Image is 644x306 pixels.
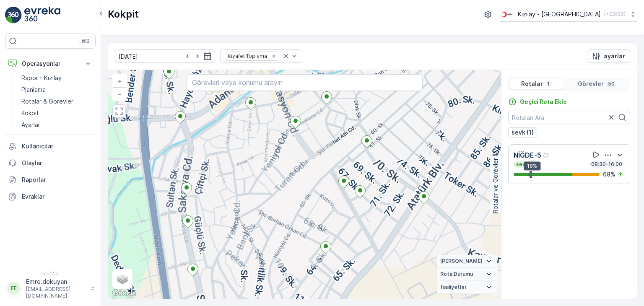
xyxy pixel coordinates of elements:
p: Operasyonlar [22,60,79,68]
p: [EMAIL_ADDRESS][DOMAIN_NAME] [26,286,86,299]
p: Geçici Rota Ekle [520,98,567,106]
p: Kullanıcılar [22,142,92,150]
button: ayarlar [587,49,630,63]
a: Evraklar [5,188,96,205]
p: Görevler [578,80,604,88]
summary: faaliyetler [437,281,497,294]
button: Kızılay - [GEOGRAPHIC_DATA](+03:00) [500,7,637,22]
a: Raporlar [5,171,96,188]
input: dd/mm/yyyy [115,49,215,63]
p: ayarlar [604,52,625,60]
a: Rapor - Kızılay [18,72,96,84]
p: 68 % [603,170,615,179]
button: EEEmre.dokuyan[EMAIL_ADDRESS][DOMAIN_NAME] [5,277,96,299]
p: Emre.dokuyan [26,277,86,286]
button: sevk (1) [508,127,537,137]
p: Planlama [21,86,46,94]
img: Google [110,288,138,299]
span: [PERSON_NAME] [440,258,483,265]
a: Kokpit [18,107,96,119]
a: Olaylar [5,155,96,171]
p: 50 [607,80,615,87]
span: Rota Durumu [440,271,473,277]
input: Görevleri veya konumu arayın [187,74,422,91]
p: Raporlar [22,176,92,184]
summary: Rota Durumu [437,268,497,281]
a: Ayarlar [18,119,96,131]
a: Planlama [18,84,96,96]
p: Rotalar [521,80,543,88]
p: sevk (1) [512,128,534,137]
p: Rapor - Kızılay [21,74,62,82]
button: Operasyonlar [5,55,96,72]
a: Rotalar & Görevler [18,96,96,107]
span: − [118,90,122,97]
span: + [118,78,122,85]
span: v 1.47.3 [5,271,96,276]
img: logo_light-DOdMpM7g.png [24,7,60,23]
p: Olaylar [22,159,92,167]
p: Evraklar [22,192,92,201]
img: logo [5,7,22,23]
div: Yardım Araç İkonu [543,152,550,158]
a: Geçici Rota Ekle [508,98,567,106]
div: Kıyafet Toplama [225,52,268,60]
p: ( +03:00 ) [604,11,626,18]
p: Kokpit [21,109,39,117]
p: 08:30-16:00 [590,161,623,168]
input: Rotaları Ara [508,111,630,124]
div: Remove Kıyafet Toplama [269,53,278,60]
span: faaliyetler [440,284,467,290]
a: Bu bölgeyi Google Haritalar'da açın (yeni pencerede açılır) [110,288,138,299]
p: Rotalar & Görevler [21,97,73,106]
div: EE [7,282,21,295]
img: k%C4%B1z%C4%B1lay_D5CCths_t1JZB0k.png [500,10,514,19]
p: NİĞDE-5 [514,150,541,160]
p: Kokpit [108,8,139,21]
a: Kullanıcılar [5,138,96,155]
p: Rotalar ve Görevler [491,158,500,213]
p: Ayarlar [21,121,40,129]
p: 1 [546,80,551,87]
p: ⌘B [81,38,90,44]
a: Yakınlaştır [113,75,126,88]
a: Layers [113,270,132,288]
a: Uzaklaştır [113,88,126,100]
summary: [PERSON_NAME] [437,255,497,268]
p: sevk [515,161,529,168]
div: 18% [524,161,540,171]
p: Kızılay - [GEOGRAPHIC_DATA] [518,10,601,18]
